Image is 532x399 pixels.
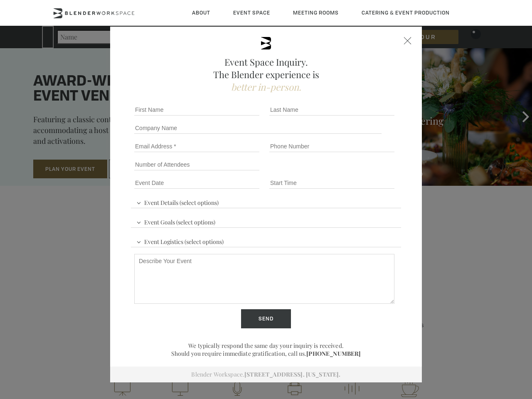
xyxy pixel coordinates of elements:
iframe: Chat Widget [382,293,532,399]
p: We typically respond the same day your inquiry is received. [131,342,401,350]
a: [PHONE_NUMBER] [306,350,361,357]
span: better in-person. [231,81,301,93]
input: Last Name [269,104,394,116]
input: Company Name [134,122,382,134]
span: Event Details (select options) [134,195,221,208]
input: Phone Number [269,140,394,152]
a: [STREET_ADDRESS]. [US_STATE]. [244,370,340,378]
input: First Name [134,104,259,116]
input: Event Date [134,177,259,189]
p: Should you require immediate gratification, call us. [131,350,401,357]
input: Number of Attendees [134,159,259,170]
input: Start Time [269,177,394,189]
h2: Event Space Inquiry. The Blender experience is [131,56,401,93]
input: Send [241,309,291,328]
div: Blender Workspace. [110,367,422,382]
span: Event Goals (select options) [134,215,217,227]
input: Email Address * [134,140,259,152]
span: Event Logistics (select options) [134,234,226,247]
